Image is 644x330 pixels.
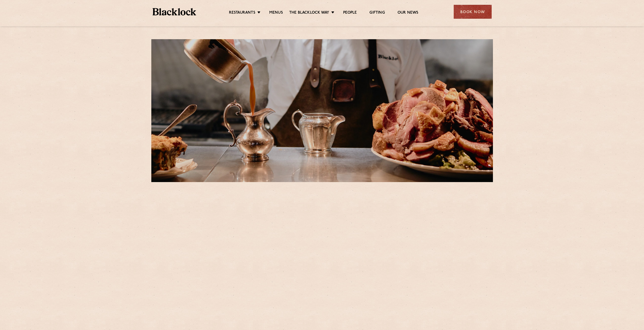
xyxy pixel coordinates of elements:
[454,5,492,19] div: Book Now
[289,10,329,16] a: The Blacklock Way
[343,10,357,16] a: People
[229,10,255,16] a: Restaurants
[369,10,385,16] a: Gifting
[153,8,196,15] img: BL_Textured_Logo-footer-cropped.svg
[269,10,283,16] a: Menus
[398,10,419,16] a: Our News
